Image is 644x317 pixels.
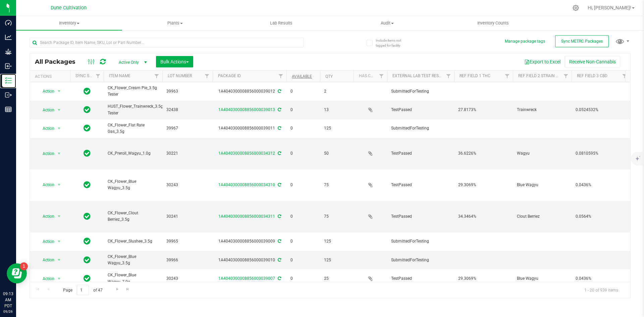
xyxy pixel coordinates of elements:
span: Audit [334,20,440,26]
span: 30243 [166,182,209,188]
span: 50 [324,150,350,157]
a: 1A4040300008856000034310 [218,182,275,187]
span: In Sync [84,87,91,96]
span: Sync from Compliance System [277,126,281,130]
span: CK_Flower_Slushee_3.5g [108,238,158,245]
span: Clout Berriez [517,213,568,220]
span: Blue Wagyu [517,182,568,188]
span: select [55,87,63,96]
span: Wagyu [517,150,568,157]
span: select [55,212,63,221]
span: CK_Flower_Blue Wagyu_7.0g [108,272,158,285]
span: 0 [290,213,316,220]
inline-svg: Outbound [5,92,12,98]
button: Sync METRC Packages [555,35,609,47]
span: CK_Flower_Cream Pie_3.5g Tester [108,85,158,98]
span: 39966 [166,257,209,263]
span: Include items not tagged for facility [376,38,409,48]
span: select [55,237,63,246]
span: select [55,105,63,115]
a: 1A4040300008856000034312 [218,151,275,156]
th: Has COA [354,70,387,82]
span: CK_Preroll_Wagyu_1.0g [108,150,158,157]
span: CK_Flower_Flat Rate Gas_3.5g [108,122,158,135]
span: 75 [324,213,350,220]
a: Audit [334,16,440,30]
span: TestPassed [391,275,450,282]
span: select [55,255,63,265]
span: Action [37,237,55,246]
inline-svg: Dashboard [5,19,12,26]
a: Go to the next page [112,285,122,294]
span: In Sync [84,180,91,190]
a: Available [292,74,312,79]
span: Action [37,180,55,190]
span: SubmittedForTesting [391,257,450,263]
a: External Lab Test Result [392,73,445,78]
inline-svg: Reports [5,106,12,113]
input: 1 [77,285,89,295]
span: In Sync [84,149,91,158]
span: 75 [324,182,350,188]
iframe: Resource center [7,263,27,283]
a: Ref Field 3 CBD [577,73,607,78]
span: Action [37,124,55,133]
span: 0 [290,182,316,188]
p: 09:13 AM PDT [3,291,13,309]
a: 1A4040300008856000034311 [218,214,275,219]
span: TestPassed [391,150,450,157]
span: 30241 [166,213,209,220]
inline-svg: Analytics [5,34,12,41]
button: Receive Non-Cannabis [565,56,620,67]
inline-svg: Grow [5,48,12,55]
span: All Packages [35,58,82,65]
a: Filter [202,70,213,82]
span: select [55,274,63,283]
span: 25 [324,275,350,282]
a: Lot Number [168,73,192,78]
a: Filter [502,70,513,82]
iframe: Resource center unread badge [20,262,28,270]
span: Sync from Compliance System [277,107,281,112]
span: In Sync [84,255,91,265]
a: Filter [151,70,162,82]
span: 0 [290,88,316,95]
span: Action [37,87,55,96]
span: In Sync [84,212,91,221]
span: 1 - 20 of 939 items [579,285,624,295]
inline-svg: Inbound [5,63,12,69]
span: select [55,124,63,133]
span: 0.0564% [576,213,626,220]
span: In Sync [84,123,91,133]
span: 0 [290,125,316,131]
span: 0 [290,257,316,263]
input: Search Package ID, Item Name, SKU, Lot or Part Number... [30,38,304,48]
span: 0 [290,150,316,157]
span: TestPassed [391,182,450,188]
span: Sync from Compliance System [277,182,281,187]
a: Qty [325,74,333,79]
span: Inventory Counts [468,20,518,26]
span: Sync from Compliance System [277,276,281,281]
span: 2 [324,88,350,95]
a: Go to the last page [123,285,133,294]
span: Page of 47 [57,285,108,295]
span: 39965 [166,238,209,245]
span: In Sync [84,236,91,246]
span: Sync from Compliance System [277,258,281,262]
span: 125 [324,125,350,131]
span: 13 [324,107,350,113]
span: Dune Cultivation [51,5,87,11]
span: Sync from Compliance System [277,151,281,156]
span: SubmittedForTesting [391,88,450,95]
span: Inventory [16,20,122,26]
a: Filter [275,70,286,82]
span: 0.0524532% [576,107,626,113]
span: 0.0436% [576,275,626,282]
button: Manage package tags [505,39,545,44]
span: SubmittedForTesting [391,125,450,131]
span: Lab Results [261,20,302,26]
span: Sync from Compliance System [277,89,281,94]
a: Filter [443,70,454,82]
span: select [55,180,63,190]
